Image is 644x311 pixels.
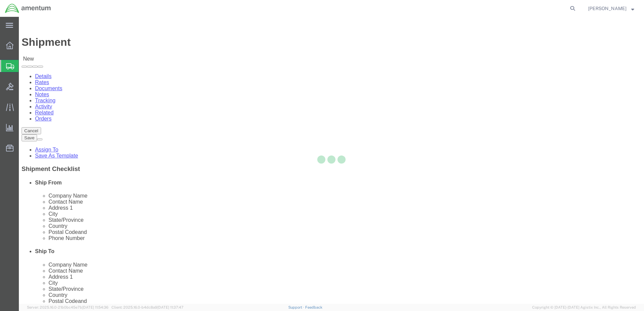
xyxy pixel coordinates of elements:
[82,305,108,309] span: [DATE] 11:54:36
[305,305,322,309] a: Feedback
[588,4,635,12] button: [PERSON_NAME]
[532,305,636,310] span: Copyright © [DATE]-[DATE] Agistix Inc., All Rights Reserved
[288,305,305,309] a: Support
[27,305,108,309] span: Server: 2025.16.0-21b0bc45e7b
[588,5,626,12] span: Ben Bauer
[157,305,184,309] span: [DATE] 11:37:47
[5,3,51,13] img: logo
[111,305,184,309] span: Client: 2025.16.0-b4dc8a9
